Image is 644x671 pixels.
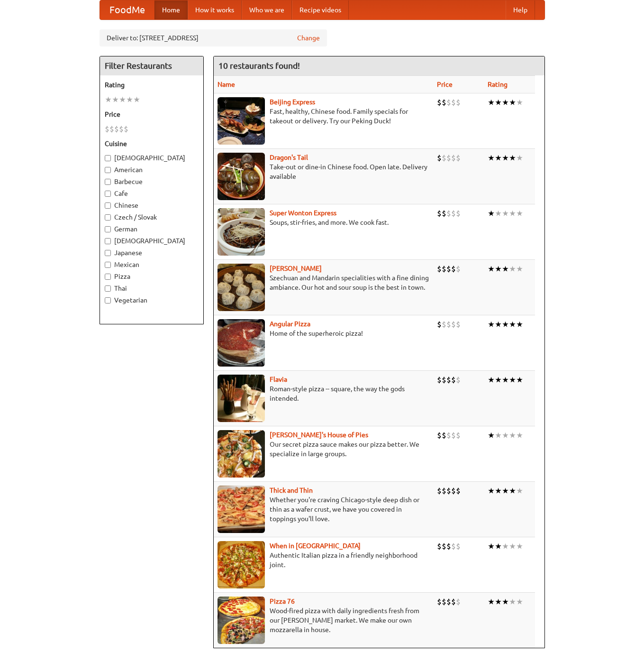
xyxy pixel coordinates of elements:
[154,0,188,19] a: Home
[105,167,111,173] input: American
[495,375,502,385] li: ★
[105,189,199,198] label: Cafe
[270,487,313,494] a: Thick and Thin
[446,541,451,552] li: $
[119,124,124,134] li: $
[456,486,461,496] li: $
[442,264,446,274] li: $
[105,250,111,256] input: Japanese
[502,97,509,108] li: ★
[105,155,111,161] input: [DEMOGRAPHIC_DATA]
[456,541,461,552] li: $
[446,97,451,108] li: $
[488,81,508,88] a: Rating
[270,98,315,106] b: Beijing Express
[297,33,320,43] a: Change
[488,541,495,552] li: ★
[119,94,126,105] li: ★
[451,541,456,552] li: $
[270,154,308,161] a: Dragon's Tail
[133,94,140,105] li: ★
[218,430,265,478] img: luigis.jpg
[442,208,446,219] li: $
[516,264,523,274] li: ★
[218,551,430,570] p: Authentic Italian pizza in a friendly neighborhood joint.
[442,541,446,552] li: $
[446,375,451,385] li: $
[437,153,442,163] li: $
[105,165,199,175] label: American
[270,542,361,550] b: When in [GEOGRAPHIC_DATA]
[456,97,461,108] li: $
[495,153,502,163] li: ★
[218,273,430,292] p: Szechuan and Mandarin specialities with a fine dining ambiance. Our hot and sour soup is the best...
[442,597,446,607] li: $
[105,248,199,257] label: Japanese
[488,597,495,607] li: ★
[270,376,287,383] b: Flavia
[451,208,456,219] li: $
[495,208,502,219] li: ★
[218,107,430,126] p: Fast, healthy, Chinese food. Family specials for takeout or delivery. Try our Peking Duck!
[218,597,265,644] img: pizza76.jpg
[270,265,322,272] a: [PERSON_NAME]
[100,0,154,19] a: FoodMe
[488,153,495,163] li: ★
[105,236,199,246] label: [DEMOGRAPHIC_DATA]
[105,94,112,105] li: ★
[105,226,111,232] input: German
[502,153,509,163] li: ★
[100,29,327,46] div: Deliver to: [STREET_ADDRESS]
[502,319,509,330] li: ★
[516,597,523,607] li: ★
[446,486,451,496] li: $
[516,541,523,552] li: ★
[442,97,446,108] li: $
[218,329,430,338] p: Home of the superheroic pizza!
[437,264,442,274] li: $
[516,319,523,330] li: ★
[451,430,456,441] li: $
[188,0,242,19] a: How it works
[105,139,199,148] h5: Cuisine
[509,319,516,330] li: ★
[509,375,516,385] li: ★
[442,486,446,496] li: $
[442,430,446,441] li: $
[270,431,368,439] b: [PERSON_NAME]'s House of Pies
[105,260,199,269] label: Mexican
[446,319,451,330] li: $
[437,208,442,219] li: $
[456,375,461,385] li: $
[509,264,516,274] li: ★
[218,162,430,181] p: Take-out or dine-in Chinese food. Open late. Delivery available
[451,597,456,607] li: $
[509,97,516,108] li: ★
[105,262,111,268] input: Mexican
[270,597,295,605] a: Pizza 76
[270,320,310,328] a: Angular Pizza
[105,201,199,210] label: Chinese
[218,486,265,533] img: thick.jpg
[437,541,442,552] li: $
[502,486,509,496] li: ★
[495,264,502,274] li: ★
[437,486,442,496] li: $
[488,97,495,108] li: ★
[105,177,199,186] label: Barbecue
[270,209,336,217] a: Super Wonton Express
[456,430,461,441] li: $
[105,274,111,280] input: Pizza
[456,153,461,163] li: $
[109,124,114,134] li: $
[495,597,502,607] li: ★
[242,0,292,19] a: Who we are
[446,153,451,163] li: $
[488,264,495,274] li: ★
[502,541,509,552] li: ★
[105,214,111,221] input: Czech / Slovak
[495,486,502,496] li: ★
